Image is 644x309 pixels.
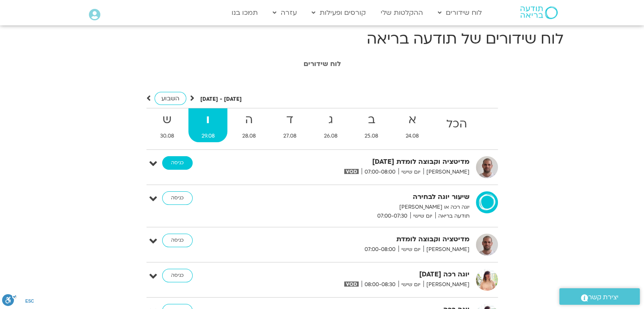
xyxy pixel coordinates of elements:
a: ה28.08 [229,108,268,142]
a: הכל [434,108,480,142]
a: כניסה [162,269,193,282]
span: יום שישי [410,212,435,221]
strong: ב [352,110,391,130]
span: יום שישי [398,280,423,289]
strong: יוגה רכה [DATE] [262,269,470,280]
span: 08:00-08:30 [362,280,398,289]
img: תודעה בריאה [520,6,558,19]
a: ש30.08 [147,108,187,142]
strong: א [393,110,432,130]
strong: שיעור יוגה לבחירה [262,191,470,203]
img: vodicon [344,169,358,174]
span: 30.08 [147,132,187,141]
span: יצירת קשר [588,292,619,303]
a: יצירת קשר [559,288,640,305]
a: השבוע [155,92,186,105]
span: השבוע [161,94,180,102]
a: קורסים ופעילות [307,5,370,21]
span: [PERSON_NAME] [423,245,470,254]
span: 26.08 [311,132,350,141]
a: כניסה [162,156,193,170]
a: כניסה [162,234,193,247]
p: יוגה רכה או [PERSON_NAME] [262,203,470,212]
a: לוח שידורים [434,5,486,21]
strong: מדיטציה וקבוצה לומדת [262,234,470,245]
strong: ה [229,110,268,130]
span: 28.08 [229,132,268,141]
a: ב25.08 [352,108,391,142]
span: 29.08 [188,132,227,141]
span: [PERSON_NAME] [423,280,470,289]
img: vodicon [344,281,358,287]
a: ג26.08 [311,108,350,142]
a: כניסה [162,191,193,205]
strong: ג [311,110,350,130]
h1: לוח שידורים [85,60,559,68]
strong: ו [188,110,227,130]
strong: ד [270,110,309,130]
a: א24.08 [393,108,432,142]
strong: הכל [434,115,480,134]
a: ד27.08 [270,108,309,142]
p: [DATE] - [DATE] [200,95,242,104]
h1: לוח שידורים של תודעה בריאה [81,29,564,49]
span: יום שישי [398,168,423,177]
span: 27.08 [270,132,309,141]
a: ו29.08 [188,108,227,142]
span: 07:00-08:00 [362,168,398,177]
strong: מדיטציה וקבוצה לומדת [DATE] [262,156,470,168]
span: 07:00-07:30 [374,212,410,221]
span: יום שישי [398,245,423,254]
a: ההקלטות שלי [376,5,427,21]
a: תמכו בנו [227,5,262,21]
span: תודעה בריאה [435,212,470,221]
span: 24.08 [393,132,432,141]
span: [PERSON_NAME] [423,168,470,177]
strong: ש [147,110,187,130]
span: 07:00-08:00 [362,245,398,254]
a: עזרה [268,5,301,21]
span: 25.08 [352,132,391,141]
